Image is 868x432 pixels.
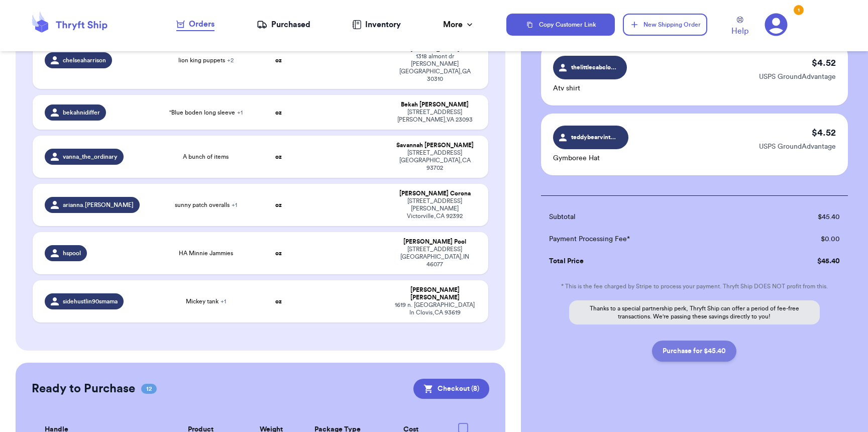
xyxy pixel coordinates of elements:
span: + 1 [237,110,243,116]
p: USPS GroundAdvantage [759,72,836,82]
span: thelittlecabcloset [571,63,617,72]
span: lion king puppets [178,56,234,64]
div: [PERSON_NAME] [PERSON_NAME] [394,286,476,301]
div: [PERSON_NAME] Corona [394,190,476,197]
span: chelseaharrison [63,56,106,64]
div: 1 [794,5,804,15]
td: $ 45.40 [761,250,848,272]
span: sunny patch overalls [175,201,237,209]
strong: oz [275,154,282,160]
span: + 2 [227,57,234,63]
span: Help [731,25,748,37]
span: HA Minnie Jammies [179,249,233,257]
a: 1 [765,13,788,36]
button: Purchase for $45.40 [652,341,736,362]
button: Copy Customer Link [506,14,615,36]
strong: oz [275,250,282,256]
span: hspool [63,249,81,257]
span: + 1 [232,202,237,208]
a: Help [731,17,748,37]
span: + 1 [221,298,226,304]
div: [PERSON_NAME] Pool [394,238,476,246]
span: vanna_the_ordinary [63,153,118,161]
div: [STREET_ADDRESS] [GEOGRAPHIC_DATA] , IN 46077 [394,246,476,268]
span: A bunch of items [183,153,229,161]
div: Bekah [PERSON_NAME] [394,101,476,109]
span: bekahnidiffer [63,109,100,117]
a: Orders [176,18,214,31]
button: Checkout (8) [413,379,489,399]
span: sidehustlin90smama [63,297,118,305]
td: Payment Processing Fee* [541,228,761,250]
a: Purchased [257,19,310,31]
div: [STREET_ADDRESS][PERSON_NAME] Victorville , CA 92392 [394,197,476,220]
p: USPS GroundAdvantage [759,142,836,152]
span: arianna.[PERSON_NAME] [63,201,134,209]
span: "Blue boden long sleeve [169,109,243,117]
p: Gymboree Hat [553,153,628,163]
strong: oz [275,57,282,63]
span: teddybearvintagewear [571,133,619,142]
p: Thanks to a special partnership perk, Thryft Ship can offer a period of fee-free transactions. We... [569,300,820,325]
strong: oz [275,202,282,208]
div: 1619 n. [GEOGRAPHIC_DATA] ln Clovis , CA 93619 [394,301,476,316]
p: $ 4.52 [812,56,836,70]
div: [STREET_ADDRESS] [PERSON_NAME] , VA 23093 [394,109,476,124]
strong: oz [275,110,282,116]
h2: Ready to Purchase [32,381,135,397]
td: Subtotal [541,206,761,228]
p: * This is the fee charged by Stripe to process your payment. Thryft Ship DOES NOT profit from this. [541,282,848,290]
td: Total Price [541,250,761,272]
span: 12 [141,384,157,394]
p: Atv shirt [553,83,627,93]
strong: oz [275,298,282,304]
a: Inventory [352,19,401,31]
p: $ 4.52 [812,126,836,140]
span: Mickey tank [186,297,226,305]
td: $ 45.40 [761,206,848,228]
div: [STREET_ADDRESS] [GEOGRAPHIC_DATA] , CA 93702 [394,149,476,172]
div: 1318 almont dr [PERSON_NAME] [GEOGRAPHIC_DATA] , GA 30310 [394,53,476,83]
div: More [443,19,475,31]
div: Savannah [PERSON_NAME] [394,142,476,149]
td: $ 0.00 [761,228,848,250]
button: New Shipping Order [623,14,707,36]
div: Orders [176,18,214,30]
